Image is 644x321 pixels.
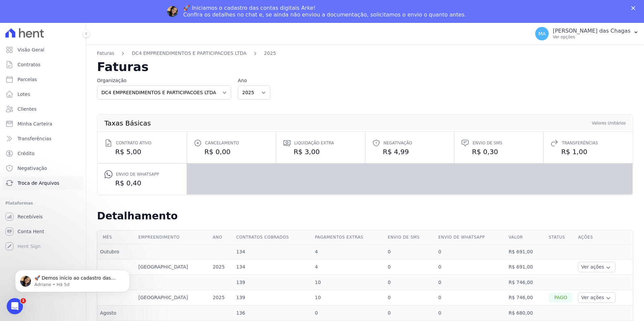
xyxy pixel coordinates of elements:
[97,306,136,321] td: Agosto
[3,225,83,238] a: Conta Hent
[97,50,114,57] a: Faturas
[18,76,37,83] span: Parcelas
[264,50,276,57] a: 2025
[506,275,546,290] td: R$ 746,00
[578,292,615,303] button: Ver ações
[97,244,136,259] td: Outubro
[136,290,210,306] td: [GEOGRAPHIC_DATA]
[21,298,26,304] span: 1
[538,31,546,36] span: MA
[385,259,436,275] td: 0
[312,259,385,275] td: 4
[3,176,83,190] a: Troca de Arquivos
[553,34,631,40] p: Ver opções
[631,6,638,10] div: Fechar
[194,147,269,156] dd: R$ 0,00
[562,140,598,146] span: Transferências
[97,50,633,61] nav: Breadcrumb
[116,140,151,146] span: Contrato ativo
[18,180,59,186] span: Troca de Arquivos
[506,306,546,321] td: R$ 680,00
[183,5,466,18] div: 🚀 Iniciamos o cadastro das contas digitais Arke! Confira os detalhes no chat e, se ainda não envi...
[372,147,448,156] dd: R$ 4,99
[3,147,83,160] a: Crédito
[3,73,83,86] a: Parcelas
[136,230,210,244] th: Empreendimento
[205,140,239,146] span: Cancelamento
[283,147,358,156] dd: R$ 3,00
[436,244,506,259] td: 0
[3,210,83,223] a: Recebíveis
[3,43,83,57] a: Visão Geral
[312,244,385,259] td: 4
[385,244,436,259] td: 0
[575,230,633,244] th: Ações
[104,178,180,188] dd: R$ 0,40
[97,230,136,244] th: Mês
[312,306,385,321] td: 0
[104,120,151,126] th: Taxas Básicas
[233,259,312,275] td: 134
[5,199,80,207] div: Plataformas
[3,58,83,71] a: Contratos
[530,24,644,43] button: MA [PERSON_NAME] das Chagas Ver opções
[384,140,412,146] span: Negativação
[18,120,52,127] span: Minha Carteira
[97,210,633,222] h2: Detalhamento
[506,244,546,259] td: R$ 691,00
[233,290,312,306] td: 139
[549,293,573,302] div: Pago
[3,132,83,145] a: Transferências
[506,290,546,306] td: R$ 746,00
[3,87,83,101] a: Lotes
[506,230,546,244] th: Valor
[550,147,626,156] dd: R$ 1,00
[18,213,43,220] span: Recebíveis
[385,290,436,306] td: 0
[385,306,436,321] td: 0
[97,61,633,73] h2: Faturas
[5,256,140,303] iframe: Intercom notifications mensagem
[436,230,506,244] th: Envio de Whatsapp
[506,259,546,275] td: R$ 691,00
[294,140,334,146] span: Liquidação extra
[210,259,233,275] td: 2025
[29,20,115,159] span: 🚀 Demos início ao cadastro das Contas Digitais Arke! Iniciamos a abertura para clientes do modelo...
[167,6,178,17] img: Profile image for Adriane
[312,230,385,244] th: Pagamentos extras
[3,117,83,131] a: Minha Carteira
[578,262,615,272] button: Ver ações
[132,50,247,57] a: DC4 EMPREENDIMENTOS E PARTICIPACOES LTDA
[210,290,233,306] td: 2025
[233,230,312,244] th: Contratos cobrados
[238,77,270,84] label: Ano
[312,275,385,290] td: 10
[97,77,231,84] label: Organização
[473,140,502,146] span: Envio de SMS
[3,102,83,116] a: Clientes
[591,120,626,126] th: Valores Unitários
[312,290,385,306] td: 10
[104,147,180,156] dd: R$ 5,00
[553,28,631,34] p: [PERSON_NAME] das Chagas
[3,162,83,175] a: Negativação
[136,259,210,275] td: [GEOGRAPHIC_DATA]
[385,230,436,244] th: Envio de SMS
[385,275,436,290] td: 0
[461,147,537,156] dd: R$ 0,30
[436,275,506,290] td: 0
[18,106,36,112] span: Clientes
[18,61,40,68] span: Contratos
[436,306,506,321] td: 0
[233,244,312,259] td: 134
[436,259,506,275] td: 0
[18,135,52,142] span: Transferências
[18,228,44,235] span: Conta Hent
[18,165,47,172] span: Negativação
[7,298,23,314] iframe: Intercom live chat
[210,230,233,244] th: Ano
[116,171,159,178] span: Envio de Whatsapp
[29,26,116,32] p: Message from Adriane, sent Há 5d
